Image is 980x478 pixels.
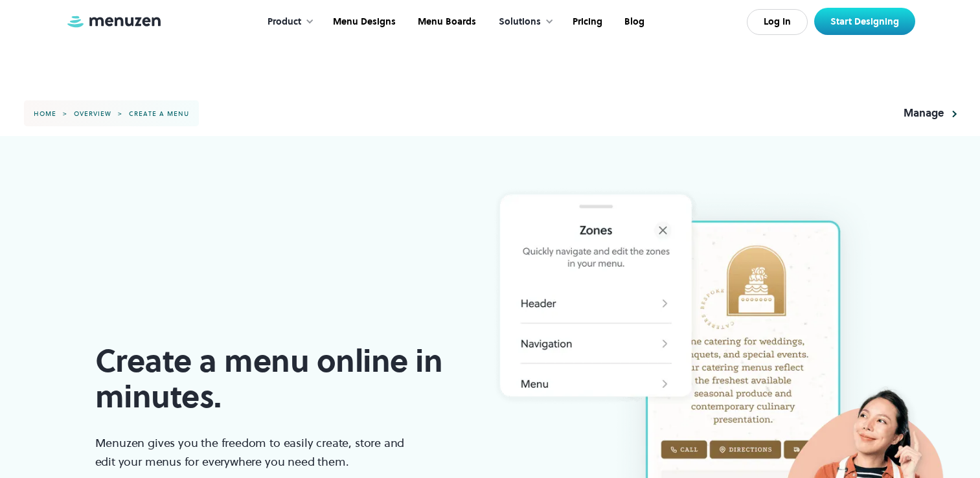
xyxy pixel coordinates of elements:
[95,343,451,415] h1: Create a menu online in minutes.
[904,106,957,121] a: Manage
[30,110,60,118] a: home
[60,110,71,118] div: >
[560,2,612,42] a: Pricing
[747,9,808,35] a: Log In
[255,2,321,42] div: Product
[499,15,541,29] div: Solutions
[321,2,405,42] a: Menu Designs
[904,106,944,120] div: Manage
[612,2,654,42] a: Blog
[115,110,126,118] div: >
[268,15,301,29] div: Product
[814,8,915,35] a: Start Designing
[126,110,192,118] a: create a menu
[71,110,115,118] a: overview
[486,2,560,42] div: Solutions
[405,2,486,42] a: Menu Boards
[95,434,416,472] p: Menuzen gives you the freedom to easily create, store and edit your menus for everywhere you need...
